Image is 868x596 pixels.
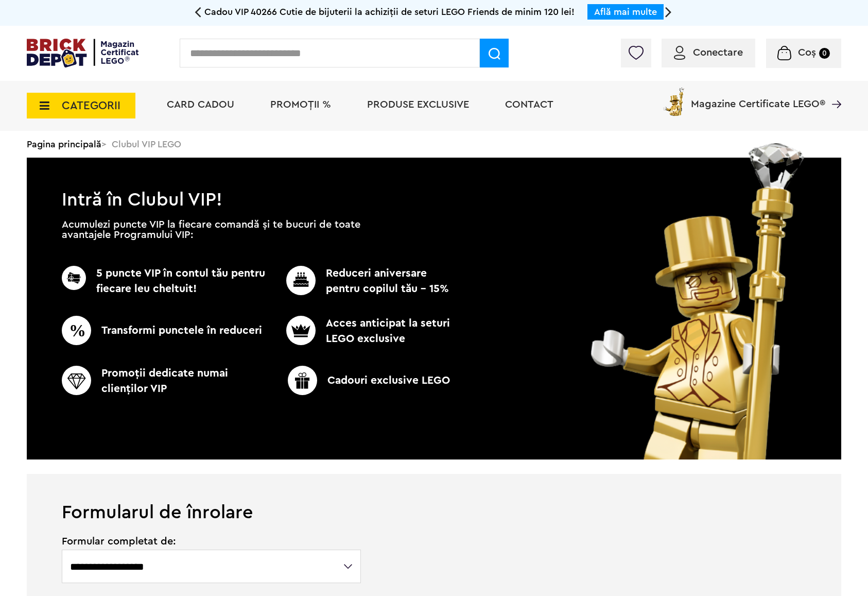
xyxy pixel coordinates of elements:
p: Transformi punctele în reduceri [62,316,269,345]
p: Promoţii dedicate numai clienţilor VIP [62,366,269,397]
p: 5 puncte VIP în contul tău pentru fiecare leu cheltuit! [62,266,269,297]
a: Conectare [674,47,743,58]
span: Coș [798,47,816,58]
a: Pagina principală [27,140,101,149]
span: Conectare [693,47,743,58]
a: Contact [505,99,553,110]
img: CC_BD_Green_chek_mark [62,266,86,290]
p: Reduceri aniversare pentru copilul tău - 15% [269,266,454,297]
a: Magazine Certificate LEGO® [825,86,841,96]
h1: Intră în Clubul VIP! [27,158,841,205]
p: Acces anticipat la seturi LEGO exclusive [269,316,454,347]
img: CC_BD_Green_chek_mark [286,316,316,345]
div: > Clubul VIP LEGO [27,131,841,158]
span: Cadou VIP 40266 Cutie de bijuterii la achiziții de seturi LEGO Friends de minim 120 lei! [204,7,575,16]
span: CATEGORII [62,100,120,111]
p: Cadouri exclusive LEGO [265,366,473,395]
h1: Formularul de înrolare [27,474,841,522]
a: Află mai multe [594,7,657,16]
a: Produse exclusive [367,99,469,110]
a: Card Cadou [167,99,234,110]
img: CC_BD_Green_chek_mark [288,366,317,395]
img: CC_BD_Green_chek_mark [62,366,91,395]
img: CC_BD_Green_chek_mark [286,266,316,295]
span: Formular completat de: [62,536,362,547]
p: Acumulezi puncte VIP la fiecare comandă și te bucuri de toate avantajele Programului VIP: [62,219,360,240]
img: CC_BD_Green_chek_mark [62,316,91,345]
small: 0 [819,48,830,59]
span: Magazine Certificate LEGO® [691,86,825,109]
a: PROMOȚII % [270,99,331,110]
img: vip_page_image [577,143,820,459]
